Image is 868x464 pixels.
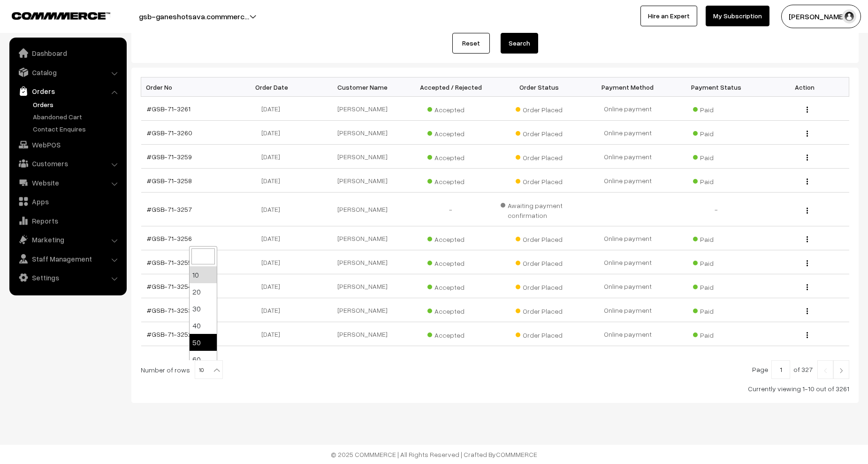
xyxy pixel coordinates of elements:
span: Paid [693,232,740,244]
span: Awaiting payment confirmation [501,198,578,220]
button: Search [501,33,538,54]
td: [DATE] [229,226,318,250]
span: Accepted [427,280,474,292]
td: [PERSON_NAME] [318,169,407,193]
span: Paid [693,174,740,186]
img: user [842,9,856,23]
span: Accepted [427,256,474,268]
a: Apps [12,193,123,210]
td: [DATE] [229,322,318,346]
span: Accepted [427,126,474,139]
a: Website [12,174,123,191]
td: Online payment [584,145,672,169]
span: of 327 [793,365,813,373]
td: [PERSON_NAME] [318,298,407,322]
a: #GSB-71-3252 [147,330,192,338]
span: Order Placed [516,280,563,292]
td: [DATE] [229,121,318,145]
div: Currently viewing 1-10 out of 3261 [141,384,849,394]
a: #GSB-71-3258 [147,177,192,185]
a: Contact Enquires [30,124,123,134]
a: Reports [12,212,123,229]
th: Payment Method [584,77,672,97]
span: Order Placed [516,102,563,115]
button: [PERSON_NAME] [781,5,861,28]
span: Accepted [427,304,474,316]
span: Accepted [427,328,474,340]
td: [DATE] [229,250,318,274]
li: 50 [190,334,217,351]
td: Online payment [584,169,672,193]
a: COMMMERCE [12,9,94,21]
a: Dashboard [12,45,123,62]
th: Customer Name [318,77,407,97]
span: Paid [693,304,740,316]
li: 20 [190,283,217,300]
a: COMMMERCE [496,450,537,458]
span: Accepted [427,232,474,244]
a: Marketing [12,231,123,248]
img: Menu [807,178,808,185]
span: Order Placed [516,328,563,340]
li: 40 [190,317,217,334]
img: Menu [807,155,808,161]
li: 60 [190,351,217,368]
span: Number of rows [141,365,190,375]
td: [DATE] [229,169,318,193]
td: [DATE] [229,97,318,121]
a: Hire an Expert [640,6,697,26]
td: - [672,193,761,226]
span: 10 [195,361,222,379]
img: Left [821,368,830,373]
span: Page [752,365,768,373]
td: [PERSON_NAME] [318,97,407,121]
img: Menu [807,332,808,338]
td: [DATE] [229,193,318,226]
th: Order No [141,77,230,97]
th: Order Date [229,77,318,97]
a: #GSB-71-3257 [147,205,192,213]
td: [DATE] [229,145,318,169]
td: [PERSON_NAME] [318,226,407,250]
a: #GSB-71-3253 [147,306,192,314]
a: #GSB-71-3255 [147,258,192,266]
a: #GSB-71-3260 [147,129,192,137]
th: Action [761,77,849,97]
a: #GSB-71-3254 [147,282,192,290]
td: [PERSON_NAME] [318,145,407,169]
span: Order Placed [516,174,563,186]
img: Menu [807,260,808,266]
span: Accepted [427,102,474,115]
a: Orders [30,100,123,109]
img: Menu [807,236,808,242]
img: Menu [807,107,808,113]
a: Customers [12,155,123,172]
td: [DATE] [229,274,318,298]
td: - [406,193,495,226]
a: My Subscription [706,6,769,26]
th: Payment Status [672,77,761,97]
span: Paid [693,328,740,340]
td: Online payment [584,322,672,346]
span: Accepted [427,150,474,162]
th: Order Status [495,77,584,97]
span: Order Placed [516,150,563,162]
td: [PERSON_NAME] [318,121,407,145]
a: Staff Management [12,250,123,267]
a: WebPOS [12,136,123,153]
a: Catalog [12,64,123,81]
img: COMMMERCE [12,12,110,19]
td: Online payment [584,121,672,145]
a: #GSB-71-3261 [147,105,190,113]
button: gsb-ganeshotsava.commmerc… [106,5,282,28]
td: [PERSON_NAME] [318,322,407,346]
a: Settings [12,269,123,286]
span: Order Placed [516,304,563,316]
li: 30 [190,300,217,317]
li: 10 [190,266,217,283]
span: Order Placed [516,256,563,268]
img: Right [837,368,845,373]
td: Online payment [584,226,672,250]
td: Online payment [584,97,672,121]
span: Paid [693,102,740,115]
